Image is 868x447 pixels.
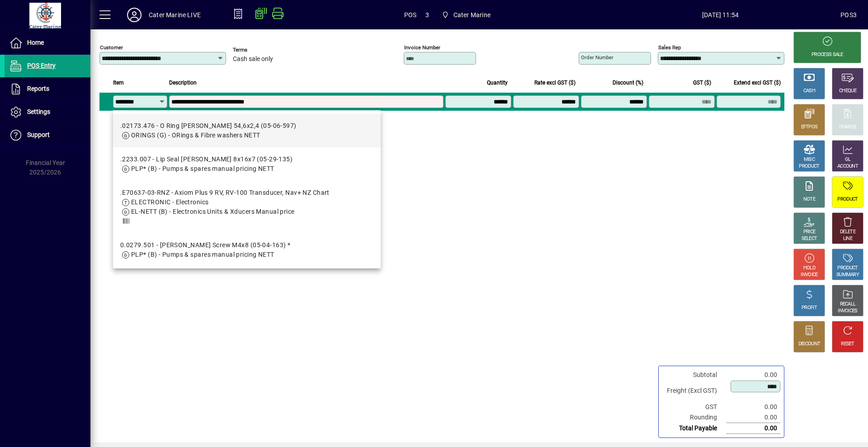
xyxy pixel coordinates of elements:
[845,156,851,163] div: GL
[169,78,197,88] span: Description
[113,181,381,233] mat-option: .E70637-03-RNZ - Axiom Plus 9 RV, RV-100 Transducer, Nav+ NZ Chart
[662,380,726,402] td: Freight (Excl GST)
[120,155,292,164] div: .2233.007 - Lip Seal [PERSON_NAME] 8x16x7 (05-29-135)
[658,44,681,51] mat-label: Sales rep
[120,121,297,131] div: .02173.476 - O Ring [PERSON_NAME] 54,6x2,4 (05-06-597)
[803,265,815,272] div: HOLD
[613,78,643,88] span: Discount (%)
[404,8,417,22] span: POS
[841,341,854,348] div: RESET
[662,402,726,412] td: GST
[113,233,381,267] mat-option: 0.0279.501 - Johnson Screw M4x8 (05-04-163) *
[5,124,90,146] a: Support
[5,78,90,100] a: Reports
[726,402,780,412] td: 0.00
[27,131,50,138] span: Support
[27,39,44,46] span: Home
[113,78,124,88] span: Item
[840,301,856,308] div: RECALL
[131,132,260,139] span: ORINGS (G) - ORings & Fibre washers NETT
[662,370,726,380] td: Subtotal
[425,8,429,22] span: 3
[798,341,820,348] div: DISCOUNT
[803,196,815,203] div: NOTE
[233,56,273,63] span: Cash sale only
[113,147,381,181] mat-option: .2233.007 - Lip Seal Johnson 8x16x7 (05-29-135)
[113,114,381,147] mat-option: .02173.476 - O Ring Johnson 54,6x2,4 (05-06-597)
[802,305,817,311] div: PROFIT
[438,7,494,23] span: Cater Marine
[726,412,780,423] td: 0.00
[843,235,852,242] div: LINE
[149,8,201,22] div: Cater Marine LIVE
[726,423,780,434] td: 0.00
[839,124,857,131] div: CHARGE
[803,229,816,235] div: PRICE
[837,163,858,170] div: ACCOUNT
[487,78,508,88] span: Quantity
[5,32,90,54] a: Home
[600,8,840,22] span: [DATE] 11:54
[803,88,815,94] div: CASH
[801,124,818,131] div: EFTPOS
[233,47,287,53] span: Terms
[801,272,817,278] div: INVOICE
[27,108,50,115] span: Settings
[802,235,817,242] div: SELECT
[734,78,781,88] span: Extend excl GST ($)
[840,229,855,235] div: DELETE
[799,163,819,170] div: PRODUCT
[838,308,857,315] div: INVOICES
[120,7,149,23] button: Profile
[662,423,726,434] td: Total Payable
[534,78,576,88] span: Rate excl GST ($)
[662,412,726,423] td: Rounding
[804,156,815,163] div: MISC
[840,8,857,22] div: POS3
[120,240,290,250] div: 0.0279.501 - [PERSON_NAME] Screw M4x8 (05-04-163) *
[120,188,330,198] div: .E70637-03-RNZ - Axiom Plus 9 RV, RV-100 Transducer, Nav+ NZ Chart
[27,85,49,92] span: Reports
[453,8,491,22] span: Cater Marine
[693,78,711,88] span: GST ($)
[837,265,858,272] div: PRODUCT
[811,52,843,58] div: PROCESS SALE
[726,370,780,380] td: 0.00
[836,272,859,278] div: SUMMARY
[113,267,381,300] mat-option: 0.2172.142 - O Ring Johnson 90x2,5 (05-06-503)
[131,251,274,258] span: PLP* (B) - Pumps & spares manual pricing NETT
[837,196,858,203] div: PRODUCT
[131,208,295,215] span: EL-NETT (B) - Electronics Units & Xducers Manual price
[839,88,856,94] div: CHEQUE
[404,44,440,51] mat-label: Invoice number
[5,101,90,123] a: Settings
[581,54,613,61] mat-label: Order number
[27,62,56,69] span: POS Entry
[131,198,209,206] span: ELECTRONIC - Electronics
[100,44,123,51] mat-label: Customer
[131,165,274,172] span: PLP* (B) - Pumps & spares manual pricing NETT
